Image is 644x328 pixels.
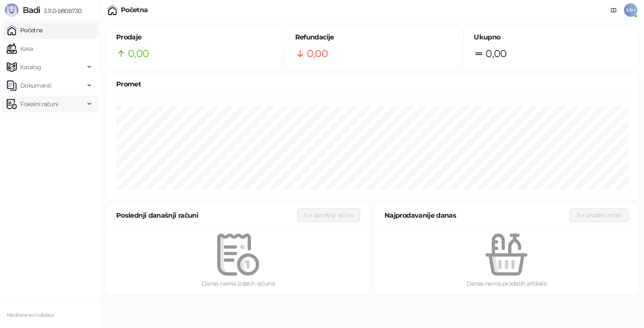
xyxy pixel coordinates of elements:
h5: Ukupno [474,32,628,42]
span: 3.11.0-b80b730 [40,7,81,15]
span: 0,00 [128,46,149,62]
span: Katalog [20,59,42,75]
a: Dokumentacija [607,3,621,17]
span: 0,00 [307,46,328,62]
a: Kasa [7,40,33,57]
span: MH [624,3,637,17]
img: Logo [5,3,18,17]
span: 0,00 [486,46,506,62]
button: Svi prodati artikli [570,208,628,222]
a: Početna [7,22,43,39]
span: Fiskalni računi [20,96,58,112]
h5: Refundacije [295,32,450,42]
div: Poslednji današnji računi [116,210,297,221]
small: Mediteraneo holidays [7,312,54,318]
button: Svi današnji računi [297,208,360,222]
span: Badi [23,5,40,15]
span: Dokumenti [20,77,51,94]
div: Promet [116,79,628,89]
div: Danas nema izdatih računa [119,279,357,288]
div: Početna [121,7,148,13]
h5: Prodaje [116,32,271,42]
div: Danas nema prodatih artikala [388,279,625,288]
div: Najprodavanije danas [384,210,570,221]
